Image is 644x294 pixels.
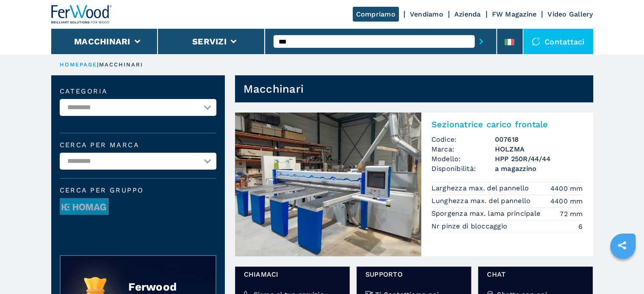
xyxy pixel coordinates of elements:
[431,222,510,231] p: Nr pinze di bloccaggio
[532,37,540,46] img: Contattaci
[495,154,583,164] h3: HPP 250R/44/44
[60,187,216,194] span: Cerca per Gruppo
[550,184,583,193] em: 4400 mm
[244,269,341,279] span: Chiamaci
[475,32,488,51] button: submit-button
[431,164,495,173] span: Disponibilità:
[60,88,216,95] label: Categoria
[353,7,399,22] a: Compriamo
[495,135,583,144] h3: 007618
[431,119,583,129] h2: Sezionatrice carico frontale
[431,196,533,206] p: Lunghezza max. del pannello
[523,29,593,54] div: Contattaci
[608,256,638,288] iframe: Chat
[365,269,462,279] span: Supporto
[495,164,583,173] span: a magazzino
[235,113,421,256] img: Sezionatrice carico frontale HOLZMA HPP 250R/44/44
[578,222,583,231] em: 6
[431,135,495,144] span: Codice:
[243,82,304,96] h1: Macchinari
[192,36,227,47] button: Servizi
[60,198,108,215] img: image
[487,269,584,279] span: chat
[51,5,112,24] img: Ferwood
[560,209,583,219] em: 72 mm
[410,10,443,18] a: Vendiamo
[74,36,130,47] button: Macchinari
[550,196,583,206] em: 4400 mm
[611,235,633,256] a: sharethis
[431,184,531,193] p: Larghezza max. del pannello
[495,144,583,154] h3: HOLZMA
[60,142,216,148] label: Cerca per marca
[431,209,543,218] p: Sporgenza max. lama principale
[97,61,99,68] span: |
[547,10,593,18] a: Video Gallery
[60,61,97,68] a: HOMEPAGE
[99,61,144,69] p: macchinari
[431,154,495,164] span: Modello:
[454,10,481,18] a: Azienda
[492,10,537,18] a: FW Magazine
[431,144,495,154] span: Marca:
[235,113,593,256] a: Sezionatrice carico frontale HOLZMA HPP 250R/44/44Sezionatrice carico frontaleCodice:007618Marca:...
